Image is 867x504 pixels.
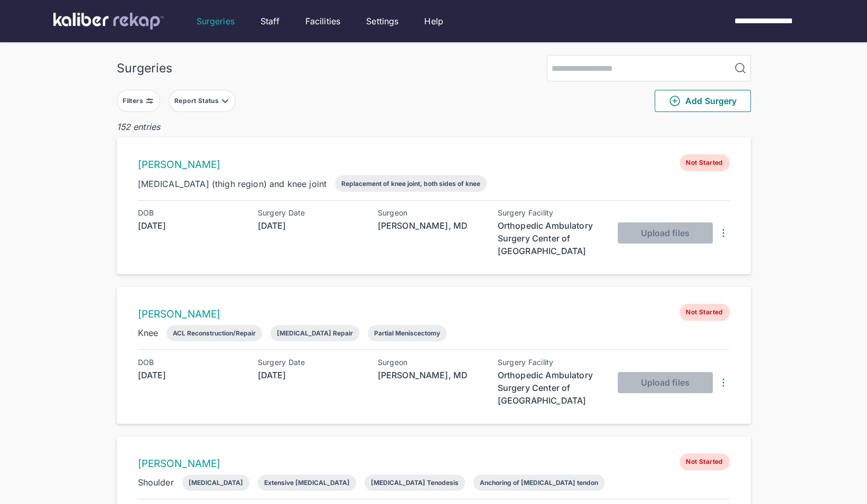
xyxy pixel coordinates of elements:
span: Add Surgery [668,95,737,107]
a: Surgeries [197,15,235,27]
div: [MEDICAL_DATA] Repair [277,329,353,337]
span: Not Started [679,453,729,470]
div: Filters [123,97,145,105]
div: Surgery Date [258,358,363,367]
div: ACL Reconstruction/Repair [173,329,256,337]
a: Staff [260,15,279,27]
button: Report Status [169,90,236,112]
div: Shoulder [138,476,174,489]
button: Add Surgery [655,90,751,112]
div: [DATE] [138,369,244,381]
span: Upload files [640,228,689,238]
span: Not Started [679,304,729,321]
img: kaliber labs logo [53,13,164,30]
div: [DATE] [258,369,363,381]
a: Help [424,15,443,27]
img: MagnifyingGlass.1dc66aab.svg [734,62,747,74]
div: Surgery Date [258,209,363,217]
div: [MEDICAL_DATA] Tenodesis [371,479,459,487]
a: [PERSON_NAME] [138,458,221,470]
div: Surgeon [378,358,483,367]
div: Orthopedic Ambulatory Surgery Center of [GEOGRAPHIC_DATA] [498,219,603,257]
div: Surgery Facility [498,209,603,217]
a: [PERSON_NAME] [138,308,221,320]
div: [DATE] [138,219,244,232]
div: Surgeries [117,61,172,76]
a: [PERSON_NAME] [138,158,221,171]
a: Facilities [305,15,341,27]
button: Upload files [618,372,713,393]
a: Settings [366,15,398,27]
img: DotsThreeVertical.31cb0eda.svg [717,227,730,239]
div: [PERSON_NAME], MD [378,219,483,232]
button: Upload files [618,222,713,244]
div: Knee [138,326,159,339]
div: Report Status [174,97,221,105]
img: DotsThreeVertical.31cb0eda.svg [717,376,730,389]
span: Not Started [679,154,729,171]
img: filter-caret-down-grey.b3560631.svg [221,97,229,105]
div: Orthopedic Ambulatory Surgery Center of [GEOGRAPHIC_DATA] [498,369,603,407]
div: Surgery Facility [498,358,603,367]
div: 152 entries [117,120,751,133]
div: Extensive [MEDICAL_DATA] [264,479,350,487]
div: Anchoring of [MEDICAL_DATA] tendon [480,479,598,487]
img: PlusCircleGreen.5fd88d77.svg [668,95,681,107]
div: [MEDICAL_DATA] [189,479,243,487]
div: Replacement of knee joint, both sides of knee [341,180,480,188]
div: [PERSON_NAME], MD [378,369,483,381]
img: faders-horizontal-grey.d550dbda.svg [145,97,154,105]
div: Partial Meniscectomy [374,329,440,337]
span: Upload files [640,377,689,388]
div: Surgeon [378,209,483,217]
button: Filters [117,90,160,112]
div: [DATE] [258,219,363,232]
div: DOB [138,209,244,217]
div: DOB [138,358,244,367]
div: [MEDICAL_DATA] (thigh region) and knee joint [138,178,327,190]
